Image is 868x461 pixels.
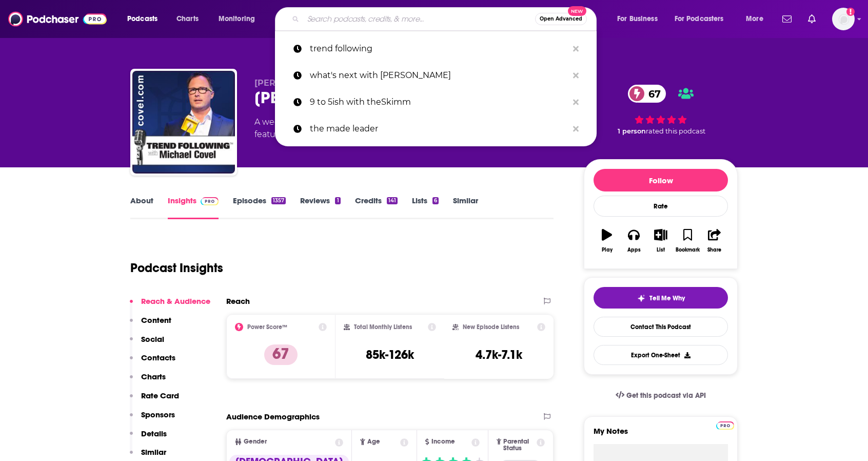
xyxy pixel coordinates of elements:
[620,222,647,259] button: Apps
[453,196,478,219] a: Similar
[602,247,613,253] div: Play
[271,197,286,204] div: 1357
[617,12,658,26] span: For Business
[367,438,380,445] span: Age
[141,296,210,306] p: Reach & Audience
[627,247,641,253] div: Apps
[594,287,728,309] button: tell me why sparkleTell Me Why
[355,196,398,219] a: Credits141
[412,196,439,219] a: Lists6
[674,222,701,259] button: Bookmark
[201,197,219,205] img: Podchaser Pro
[707,247,721,253] div: Share
[594,426,728,444] label: My Notes
[594,196,728,217] div: Rate
[168,196,219,219] a: InsightsPodchaser Pro
[303,11,535,27] input: Search podcasts, credits, & more...
[310,89,568,116] p: 9 to 5ish with theSkimm
[120,11,171,27] button: open menu
[432,197,439,204] div: 6
[675,12,724,26] span: For Podcasters
[668,11,739,27] button: open menu
[387,197,398,204] div: 141
[832,8,855,30] span: Logged in as CaveHenricks
[141,353,175,362] p: Contacts
[626,391,706,400] span: Get this podcast via API
[540,16,582,22] span: Open Advanced
[130,260,223,276] h1: Podcast Insights
[127,12,157,26] span: Podcasts
[638,85,666,103] span: 67
[254,116,482,141] div: A weekly podcast
[354,323,412,331] h2: Total Monthly Listens
[141,315,171,325] p: Content
[211,11,268,27] button: open menu
[264,344,298,365] p: 67
[610,11,670,27] button: open menu
[275,62,597,89] a: what's next with [PERSON_NAME]
[628,85,666,103] a: 67
[141,334,164,344] p: Social
[130,296,210,315] button: Reach & Audience
[275,35,597,62] a: trend following
[300,196,340,219] a: Reviews1
[219,12,255,26] span: Monitoring
[778,10,796,28] a: Show notifications dropdown
[649,294,685,302] span: Tell Me Why
[463,323,519,331] h2: New Episode Listens
[657,247,665,253] div: List
[607,383,714,408] a: Get this podcast via API
[130,372,166,391] button: Charts
[746,12,763,26] span: More
[701,222,728,259] button: Share
[8,9,107,29] img: Podchaser - Follow, Share and Rate Podcasts
[594,317,728,337] a: Contact This Podcast
[226,296,250,306] h2: Reach
[247,323,287,331] h2: Power Score™
[310,35,568,62] p: trend following
[366,347,414,362] h3: 85k-126k
[285,7,606,31] div: Search podcasts, credits, & more...
[141,391,179,400] p: Rate Card
[804,10,820,28] a: Show notifications dropdown
[170,11,205,27] a: Charts
[130,429,167,448] button: Details
[832,8,855,30] img: User Profile
[176,12,199,26] span: Charts
[431,438,455,445] span: Income
[594,345,728,365] button: Export One-Sheet
[254,78,328,88] span: [PERSON_NAME]
[476,347,522,362] h3: 4.7k-7.1k
[716,421,734,430] img: Podchaser Pro
[141,429,167,438] p: Details
[584,78,738,142] div: 67 1 personrated this podcast
[233,196,286,219] a: Episodes1357
[132,71,235,174] img: Michael Covel's Trend Following
[141,372,166,381] p: Charts
[130,334,164,353] button: Social
[618,127,646,135] span: 1 person
[676,247,700,253] div: Bookmark
[130,315,171,334] button: Content
[535,13,587,25] button: Open AdvancedNew
[141,447,166,457] p: Similar
[310,62,568,89] p: what's next with tiffani bova
[130,410,175,429] button: Sponsors
[646,127,705,135] span: rated this podcast
[335,197,340,204] div: 1
[275,89,597,116] a: 9 to 5ish with theSkimm
[254,128,482,141] span: featuring
[832,8,855,30] button: Show profile menu
[568,6,586,16] span: New
[130,353,175,372] button: Contacts
[594,169,728,191] button: Follow
[130,391,179,410] button: Rate Card
[716,420,734,430] a: Pro website
[141,410,175,419] p: Sponsors
[130,196,153,219] a: About
[594,222,620,259] button: Play
[310,116,568,142] p: the made leader
[226,412,320,421] h2: Audience Demographics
